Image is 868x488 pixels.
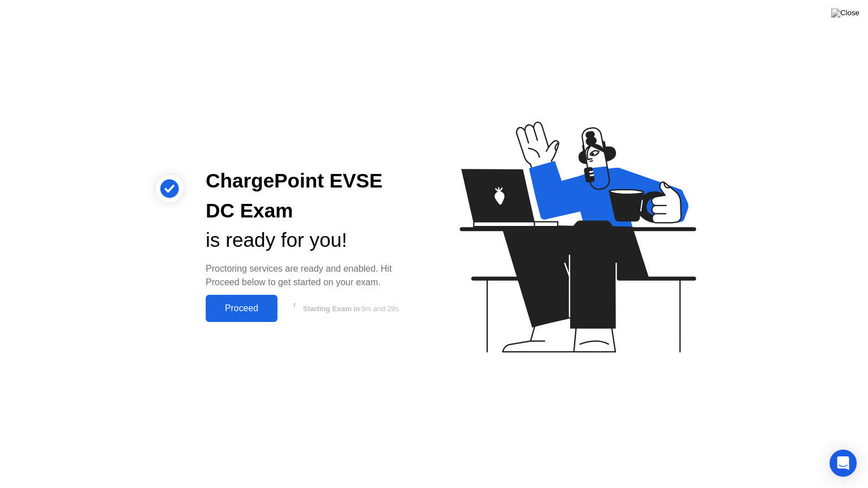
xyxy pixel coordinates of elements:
div: Open Intercom Messenger [830,450,857,477]
div: is ready for you! [206,225,416,255]
button: Starting Exam in9m and 29s [283,298,416,319]
div: Proctoring services are ready and enabled. Hit Proceed below to get started on your exam. [206,262,416,289]
div: ChargePoint EVSE DC Exam [206,166,416,226]
div: Proceed [209,303,274,313]
img: Close [831,8,860,18]
span: 9m and 29s [361,304,399,313]
button: Proceed [206,295,277,322]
